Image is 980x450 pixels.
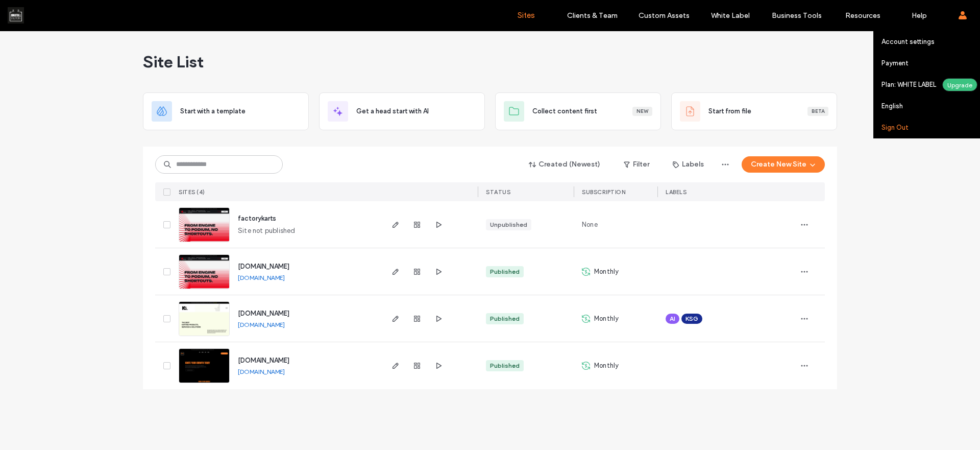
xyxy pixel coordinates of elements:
button: Labels [664,156,713,173]
div: Published [490,361,520,370]
div: Collect content firstNew [495,92,661,130]
div: Published [490,314,520,323]
label: Business Tools [772,11,822,20]
label: Custom Assets [639,11,690,20]
div: Start with a template [143,92,309,130]
span: LABELS [666,188,687,196]
span: SUBSCRIPTION [582,188,625,196]
a: [DOMAIN_NAME] [238,274,285,281]
span: Site List [143,52,204,72]
label: Clients & Team [567,11,618,20]
div: Start from fileBeta [671,92,837,130]
label: Sites [518,11,535,20]
a: factorykarts [238,215,276,222]
label: Help [912,11,927,20]
button: Create New Site [742,156,825,173]
label: Resources [845,11,880,20]
label: Account settings [881,38,935,45]
span: Monthly [594,314,619,324]
a: Sign Out [881,117,980,138]
a: Account settings [881,31,980,52]
span: None [582,220,598,230]
span: STATUS [486,188,510,196]
a: [DOMAIN_NAME] [238,368,285,375]
span: KSG [685,314,698,323]
a: [DOMAIN_NAME] [238,310,289,317]
a: [DOMAIN_NAME] [238,357,289,364]
span: Start from file [708,106,751,116]
label: White Label [711,11,750,20]
span: Collect content first [532,106,597,116]
span: Help [23,7,44,16]
label: Plan: WHITE LABEL [881,81,942,88]
span: Get a head start with AI [356,106,429,116]
span: Start with a template [180,106,246,116]
label: Sign Out [881,124,909,131]
a: [DOMAIN_NAME] [238,321,285,328]
div: Published [490,267,520,276]
label: Payment [881,59,909,67]
span: SITES (4) [179,188,205,196]
div: Unpublished [490,220,527,229]
span: AI [670,314,675,323]
div: Beta [807,107,828,116]
div: Get a head start with AI [319,92,485,130]
span: Monthly [594,361,619,371]
label: English [881,102,903,110]
a: Payment [881,53,980,74]
span: Monthly [594,267,619,277]
button: Filter [614,156,659,173]
span: Site not published [238,226,296,236]
div: Upgrade [942,78,977,91]
a: [DOMAIN_NAME] [238,263,289,270]
div: New [632,107,652,116]
button: Created (Newest) [520,156,609,173]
